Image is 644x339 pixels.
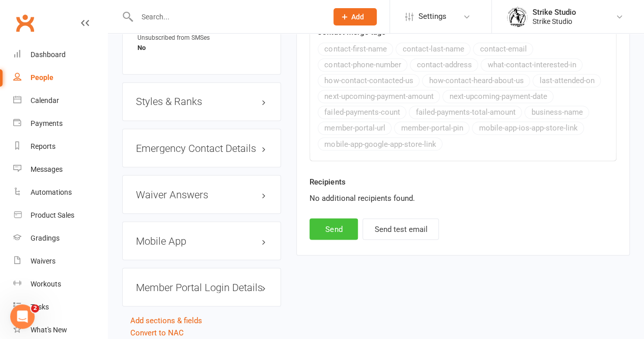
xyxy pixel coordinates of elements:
[137,44,196,51] strong: No
[333,8,377,25] button: Add
[31,73,53,82] div: People
[13,66,107,89] a: People
[351,13,364,21] span: Add
[310,218,358,240] button: Send
[31,50,66,59] div: Dashboard
[130,316,202,325] a: Add sections & fields
[310,192,617,204] div: No additional recipients found.
[12,10,38,36] a: Clubworx
[31,188,72,196] div: Automations
[10,304,35,329] iframe: Intercom live chat
[31,304,39,312] span: 2
[13,135,107,158] a: Reports
[533,17,576,26] div: Strike Studio
[13,204,107,227] a: Product Sales
[13,250,107,273] a: Waivers
[136,281,267,293] h3: Member Portal Login Details
[31,165,63,173] div: Messages
[31,119,63,127] div: Payments
[13,181,107,204] a: Automations
[13,89,107,112] a: Calendar
[136,96,267,107] h3: Styles & Ranks
[130,328,184,337] a: Convert to NAC
[31,96,59,105] div: Calendar
[137,33,221,43] div: Unsubscribed from SMSes
[136,235,267,246] h3: Mobile App
[134,10,321,24] input: Search...
[31,303,49,311] div: Tasks
[31,257,55,265] div: Waivers
[31,142,55,150] div: Reports
[31,234,60,242] div: Gradings
[13,158,107,181] a: Messages
[362,218,439,240] button: Send test email
[31,326,67,334] div: What's New
[31,211,74,219] div: Product Sales
[533,8,576,17] div: Strike Studio
[13,296,107,319] a: Tasks
[310,175,345,188] label: Recipients
[507,7,527,27] img: thumb_image1723780799.png
[13,227,107,250] a: Gradings
[136,189,267,200] h3: Waiver Answers
[13,273,107,296] a: Workouts
[418,5,446,28] span: Settings
[136,142,267,153] h3: Emergency Contact Details
[31,280,61,288] div: Workouts
[13,112,107,135] a: Payments
[13,43,107,66] a: Dashboard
